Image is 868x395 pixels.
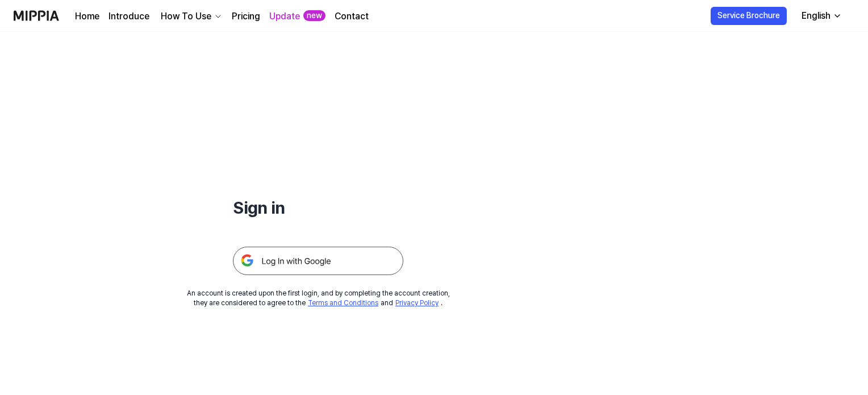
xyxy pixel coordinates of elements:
div: English [799,9,833,23]
a: Introduce [108,10,149,23]
img: 구글 로그인 버튼 [233,247,403,275]
a: Contact [335,10,369,23]
a: Update [269,10,300,23]
div: How To Use [158,10,214,23]
div: new [303,10,325,22]
a: Terms and Conditions [308,299,378,307]
button: Service Brochure [711,7,787,25]
a: Privacy Policy [395,299,439,307]
div: An account is created upon the first login, and by completing the account creation, they are cons... [187,289,450,308]
button: How To Use [158,10,223,23]
button: English [792,5,849,27]
a: Home [75,10,99,23]
a: Pricing [232,10,260,23]
h1: Sign in [233,196,403,219]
